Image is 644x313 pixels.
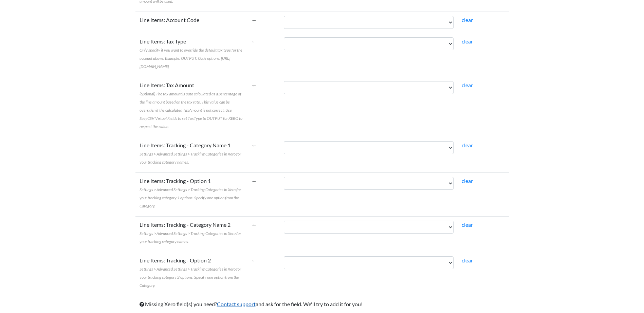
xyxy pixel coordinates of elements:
[140,256,243,289] label: Line Items: Tracking - Option 2
[140,231,241,244] span: Settings > Advanced Settings > Tracking Categories in Xero for your tracking category names.
[247,33,280,77] td: ←
[247,137,280,172] td: ←
[140,16,199,24] label: Line Items: Account Code
[247,252,280,296] td: ←
[610,279,636,305] iframe: Drift Widget Chat Controller
[247,12,280,33] td: ←
[462,17,473,23] a: clear
[140,187,241,208] span: Settings > Advanced Settings > Tracking Categories in Xero for your tracking category 1 options. ...
[462,142,473,148] a: clear
[247,216,280,252] td: ←
[140,48,242,69] span: Only specify if you want to override the default tax type for the account above. Example: OUTPUT....
[247,172,280,216] td: ←
[217,301,256,307] a: Contact support
[140,177,243,209] label: Line Items: Tracking - Option 1
[140,37,243,70] label: Line Items: Tax Type
[462,38,473,44] a: clear
[140,81,243,130] label: Line Items: Tax Amount
[140,221,243,245] label: Line Items: Tracking - Category Name 2
[462,221,473,228] a: clear
[462,257,473,263] a: clear
[140,91,242,129] span: (optional) The tax amount is auto calculated as a percentage of the line amount based on the tax ...
[247,77,280,137] td: ←
[462,178,473,184] a: clear
[140,151,241,165] span: Settings > Advanced Settings > Tracking Categories in Xero for your tracking category names.
[462,82,473,88] a: clear
[135,296,509,312] td: Missing Xero field(s) you need? and ask for the field. We'll try to add it for you!
[140,266,241,288] span: Settings > Advanced Settings > Tracking Categories in Xero for your tracking category 2 options. ...
[140,141,243,166] label: Line Items: Tracking - Category Name 1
